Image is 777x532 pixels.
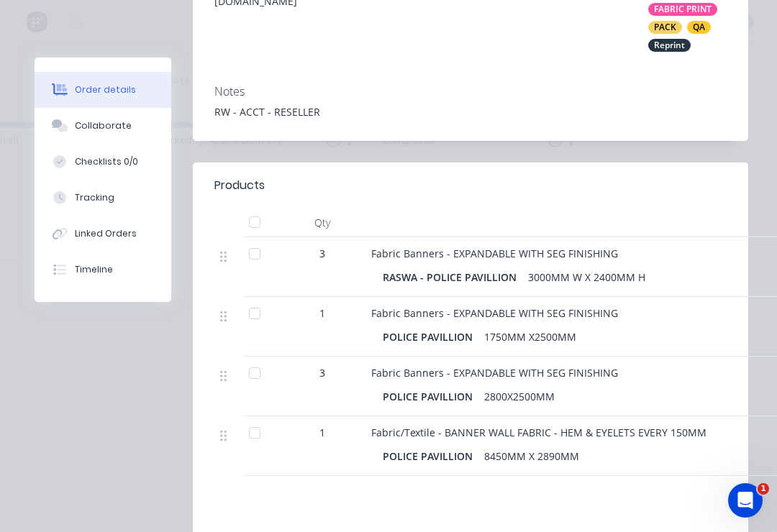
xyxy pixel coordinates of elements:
button: Collaborate [35,108,171,144]
div: QA [687,21,711,34]
div: FABRIC PRINT [648,3,717,16]
iframe: Intercom live chat [728,483,763,518]
span: 1 [319,425,325,440]
span: Fabric Banners - EXPANDABLE WITH SEG FINISHING [371,366,618,380]
div: POLICE PAVILLION [383,326,478,347]
span: 3 [319,246,325,261]
div: 8450MM X 2890MM [478,446,585,467]
span: Fabric/Textile - BANNER WALL FABRIC - HEM & EYELETS EVERY 150MM [371,426,706,439]
span: 1 [319,306,325,321]
div: Timeline [75,263,113,276]
button: Timeline [35,252,171,288]
div: RW - ACCT - RESELLER [214,104,727,119]
div: Checklists 0/0 [75,155,138,168]
div: Collaborate [75,119,132,132]
div: 2800X2500MM [478,386,560,407]
button: Checklists 0/0 [35,144,171,180]
div: PACK [648,21,682,34]
button: Linked Orders [35,216,171,252]
span: 3 [319,365,325,380]
span: Fabric Banners - EXPANDABLE WITH SEG FINISHING [371,247,618,260]
span: 1 [758,483,769,495]
button: Tracking [35,180,171,216]
div: POLICE PAVILLION [383,446,478,467]
span: Fabric Banners - EXPANDABLE WITH SEG FINISHING [371,306,618,320]
div: RASWA - POLICE PAVILLION [383,267,522,288]
div: Qty [279,208,365,237]
div: Linked Orders [75,227,137,240]
div: 3000MM W X 2400MM H [522,267,651,288]
button: Order details [35,72,171,108]
div: POLICE PAVILLION [383,386,478,407]
div: Order details [75,83,136,96]
div: Reprint [648,39,691,52]
div: 1750MM X2500MM [478,326,582,347]
div: Notes [214,85,727,98]
div: Tracking [75,191,114,204]
div: Products [214,177,265,194]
